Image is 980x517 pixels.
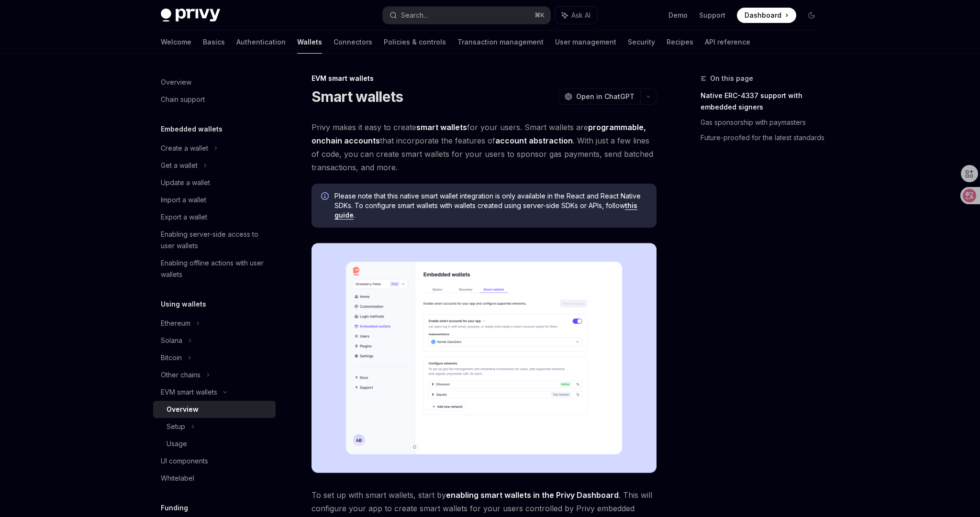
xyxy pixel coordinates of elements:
[446,490,619,500] a: enabling smart wallets in the Privy Dashboard
[383,7,550,24] button: Search...⌘K
[161,502,188,514] h5: Funding
[161,31,191,54] a: Welcome
[384,31,446,54] a: Policies & controls
[153,254,276,283] a: Enabling offline actions with user wallets
[161,352,182,363] div: Bitcoin
[161,9,220,22] img: dark logo
[401,10,428,21] div: Search...
[161,229,270,252] div: Enabling server-side access to user wallets
[161,386,217,398] div: EVM smart wallets
[161,257,270,280] div: Enabling offline actions with user wallets
[167,421,185,432] div: Setup
[153,174,276,191] a: Update a wallet
[312,243,657,473] img: Sample enable smart wallets
[167,404,199,415] div: Overview
[416,122,467,132] strong: smart wallets
[161,369,200,381] div: Other chains
[203,31,225,54] a: Basics
[457,31,544,54] a: Transaction management
[576,92,635,101] span: Open in ChatGPT
[153,452,276,470] a: UI components
[161,335,182,346] div: Solana
[161,455,208,467] div: UI components
[161,160,198,171] div: Get a wallet
[668,11,688,20] a: Demo
[161,177,210,188] div: Update a wallet
[667,31,693,54] a: Recipes
[804,8,819,23] button: Toggle dark mode
[161,318,190,329] div: Ethereum
[161,211,207,223] div: Export a wallet
[321,192,331,202] svg: Info
[153,226,276,254] a: Enabling server-side access to user wallets
[334,31,372,54] a: Connectors
[153,209,276,226] a: Export a wallet
[745,11,781,20] span: Dashboard
[710,73,753,84] span: On this page
[737,8,796,23] a: Dashboard
[312,74,657,83] div: EVM smart wallets
[555,31,616,54] a: User management
[701,115,827,130] a: Gas sponsorship with paymasters
[558,88,640,105] button: Open in ChatGPT
[153,191,276,209] a: Import a wallet
[699,11,725,20] a: Support
[297,31,322,54] a: Wallets
[161,194,206,206] div: Import a wallet
[161,298,206,310] h5: Using wallets
[153,401,276,418] a: Overview
[705,31,750,54] a: API reference
[571,11,590,20] span: Ask AI
[161,473,194,484] div: Whitelabel
[312,121,657,174] span: Privy makes it easy to create for your users. Smart wallets are that incorporate the features of ...
[535,11,545,19] span: ⌘ K
[161,94,205,105] div: Chain support
[628,31,655,54] a: Security
[153,74,276,91] a: Overview
[495,136,573,146] a: account abstraction
[555,7,597,24] button: Ask AI
[334,191,647,220] span: Please note that this native smart wallet integration is only available in the React and React Na...
[167,438,187,450] div: Usage
[161,123,223,135] h5: Embedded wallets
[701,130,827,145] a: Future-proofed for the latest standards
[153,435,276,452] a: Usage
[153,91,276,108] a: Chain support
[161,143,208,154] div: Create a wallet
[312,88,403,105] h1: Smart wallets
[236,31,286,54] a: Authentication
[161,77,191,88] div: Overview
[153,470,276,487] a: Whitelabel
[701,88,827,115] a: Native ERC-4337 support with embedded signers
